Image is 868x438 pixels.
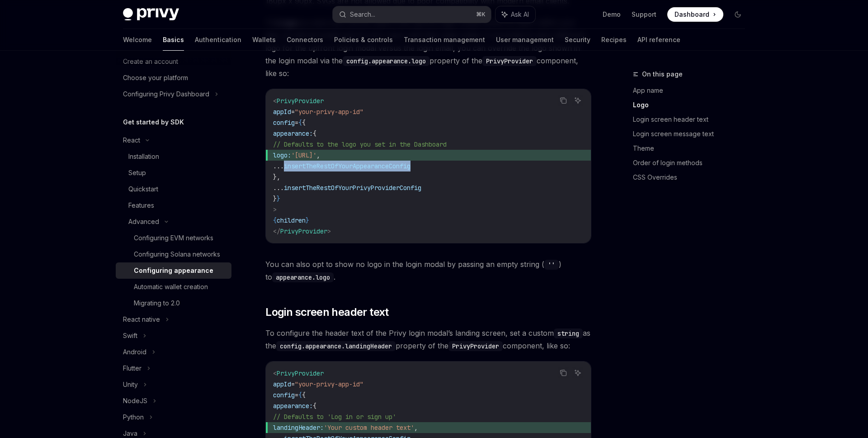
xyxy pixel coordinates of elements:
[273,402,313,410] span: appearance:
[273,380,291,388] span: appId
[116,279,231,295] a: Automatic wallet creation
[350,9,375,20] div: Search...
[675,10,709,19] span: Dashboard
[123,8,179,21] img: dark logo
[273,227,280,235] span: </
[116,262,231,279] a: Configuring appearance
[557,367,569,379] button: Copy the contents from the code block
[313,402,316,410] span: {
[298,119,302,127] span: {
[334,29,393,51] a: Policies & controls
[116,181,231,197] a: Quickstart
[633,141,752,156] a: Theme
[476,11,486,18] span: ⌘ K
[298,391,302,399] span: {
[284,162,410,170] span: insertTheRestOfYourAppearanceConfig
[123,117,184,128] h5: Get started by SDK
[557,95,569,106] button: Copy the contents from the code block
[273,162,284,170] span: ...
[482,56,537,66] code: PrivyProvider
[123,379,138,390] div: Unity
[642,69,683,80] span: On this page
[313,129,316,138] span: {
[273,151,291,159] span: logo:
[284,184,421,192] span: insertTheRestOfYourPrivyProviderConfig
[123,363,142,374] div: Flutter
[295,108,363,116] span: "your-privy-app-id"
[496,29,554,51] a: User management
[633,112,752,127] a: Login screen header text
[116,70,231,86] a: Choose your platform
[273,108,291,116] span: appId
[265,305,389,319] span: Login screen header text
[276,341,396,351] code: config.appearance.landingHeader
[134,233,213,243] div: Configuring EVM networks
[291,108,295,116] span: =
[273,413,396,421] span: // Defaults to 'Log in or sign up'
[265,258,591,283] span: You can also opt to show no logo in the login modal by passing an empty string ( ) to .
[128,184,158,195] div: Quickstart
[316,151,320,159] span: ,
[295,391,298,399] span: =
[448,341,503,351] code: PrivyProvider
[273,391,295,399] span: config
[273,369,277,377] span: <
[123,314,160,325] div: React native
[295,119,298,127] span: =
[287,29,323,51] a: Connectors
[123,89,209,100] div: Configuring Privy Dashboard
[128,200,154,211] div: Features
[603,10,621,19] a: Demo
[116,246,231,262] a: Configuring Solana networks
[565,29,590,51] a: Security
[252,29,276,51] a: Wallets
[601,29,627,51] a: Recipes
[633,156,752,170] a: Order of login methods
[134,265,213,276] div: Configuring appearance
[277,369,324,377] span: PrivyProvider
[134,281,208,292] div: Automatic wallet creation
[404,29,485,51] a: Transaction management
[633,170,752,185] a: CSS Overrides
[128,216,159,227] div: Advanced
[302,391,306,399] span: {
[123,330,137,341] div: Swift
[123,347,146,357] div: Android
[273,424,324,432] span: landingHeader:
[163,29,184,51] a: Basics
[495,6,535,23] button: Ask AI
[291,151,316,159] span: '[URL]'
[280,227,327,235] span: PrivyProvider
[327,227,331,235] span: >
[544,260,559,270] code: ''
[128,167,146,178] div: Setup
[116,165,231,181] a: Setup
[116,197,231,214] a: Features
[273,205,277,214] span: >
[273,216,277,224] span: {
[637,29,680,51] a: API reference
[123,29,152,51] a: Welcome
[123,412,144,423] div: Python
[272,272,334,282] code: appearance.logo
[572,95,584,106] button: Ask AI
[291,380,295,388] span: =
[116,230,231,246] a: Configuring EVM networks
[273,195,277,203] span: }
[511,10,529,19] span: Ask AI
[333,6,491,23] button: Search...⌘K
[414,424,418,432] span: ,
[273,97,277,105] span: <
[123,135,140,146] div: React
[731,7,745,22] button: Toggle dark mode
[633,98,752,112] a: Logo
[195,29,241,51] a: Authentication
[295,380,363,388] span: "your-privy-app-id"
[273,140,447,148] span: // Defaults to the logo you set in the Dashboard
[633,127,752,141] a: Login screen message text
[572,367,584,379] button: Ask AI
[277,216,306,224] span: children
[302,119,306,127] span: {
[265,327,591,352] span: To configure the header text of the Privy login modal’s landing screen, set a custom as the prope...
[134,249,220,260] div: Configuring Solana networks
